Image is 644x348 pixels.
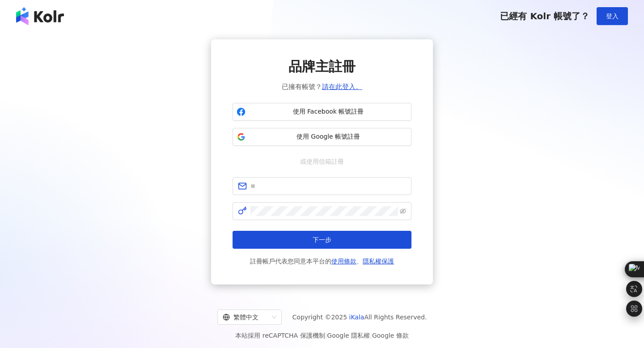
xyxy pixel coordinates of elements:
span: 已擁有帳號？ [282,81,362,92]
span: 本站採用 reCAPTCHA 保護機制 [235,330,408,341]
button: 登入 [597,7,628,25]
span: 品牌主註冊 [288,57,356,76]
span: | [370,332,372,339]
a: Google 隱私權 [327,332,370,339]
span: eye-invisible [400,208,406,214]
a: 隱私權保護 [363,258,394,265]
button: 使用 Google 帳號註冊 [233,128,411,146]
a: iKala [349,314,364,321]
span: 或使用信箱註冊 [294,157,350,166]
button: 使用 Facebook 帳號註冊 [233,103,411,121]
span: 使用 Google 帳號註冊 [249,132,407,141]
span: 使用 Facebook 帳號註冊 [249,107,407,116]
span: 登入 [606,13,619,20]
span: Copyright © 2025 All Rights Reserved. [292,312,427,323]
a: Google 條款 [372,332,409,339]
button: 下一步 [233,231,411,249]
a: 使用條款 [331,258,356,265]
span: 註冊帳戶代表您同意本平台的 、 [250,256,394,267]
a: 請在此登入。 [322,83,362,91]
img: logo [16,7,64,25]
span: 下一步 [313,236,331,243]
span: | [325,332,327,339]
span: 已經有 Kolr 帳號了？ [500,11,589,21]
div: 繁體中文 [223,310,268,324]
